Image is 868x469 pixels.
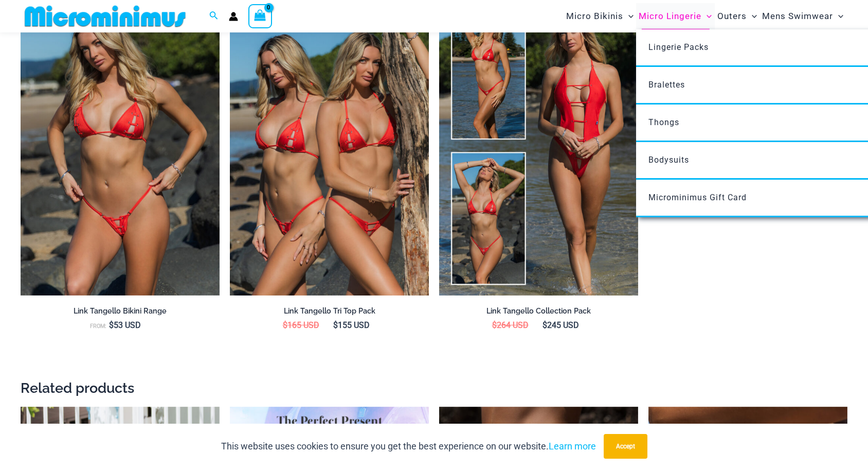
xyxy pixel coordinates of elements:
[439,306,638,320] a: Link Tangello Collection Pack
[333,320,370,330] bdi: 155 USD
[759,3,846,29] a: Mens SwimwearMenu ToggleMenu Toggle
[230,306,429,320] a: Link Tangello Tri Top Pack
[604,434,647,459] button: Accept
[21,379,847,397] h2: Related products
[833,3,843,29] span: Menu Toggle
[248,4,272,28] a: View Shopping Cart, empty
[639,3,701,29] span: Micro Lingerie
[209,10,219,23] a: Search icon link
[648,42,709,52] span: Lingerie Packs
[283,320,319,330] bdi: 165 USD
[21,5,190,28] img: MM SHOP LOGO FLAT
[21,306,220,320] a: Link Tangello Bikini Range
[549,441,596,451] a: Learn more
[283,320,287,330] span: $
[717,3,747,29] span: Outers
[648,80,685,90] span: Bralettes
[229,12,238,21] a: Account icon link
[221,439,596,454] p: This website uses cookies to ensure you get the best experience on our website.
[109,320,114,330] span: $
[648,155,689,165] span: Bodysuits
[648,117,679,127] span: Thongs
[747,3,757,29] span: Menu Toggle
[715,3,759,29] a: OutersMenu ToggleMenu Toggle
[230,306,429,316] h2: Link Tangello Tri Top Pack
[492,320,497,330] span: $
[623,3,634,29] span: Menu Toggle
[21,306,220,316] h2: Link Tangello Bikini Range
[90,323,106,329] span: From:
[648,193,747,202] span: Microminimus Gift Card
[562,2,847,31] nav: Site Navigation
[762,3,833,29] span: Mens Swimwear
[492,320,529,330] bdi: 264 USD
[701,3,712,29] span: Menu Toggle
[564,3,636,29] a: Micro BikinisMenu ToggleMenu Toggle
[566,3,623,29] span: Micro Bikinis
[109,320,141,330] bdi: 53 USD
[333,320,338,330] span: $
[636,3,714,29] a: Micro LingerieMenu ToggleMenu Toggle
[439,306,638,316] h2: Link Tangello Collection Pack
[542,320,547,330] span: $
[542,320,579,330] bdi: 245 USD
